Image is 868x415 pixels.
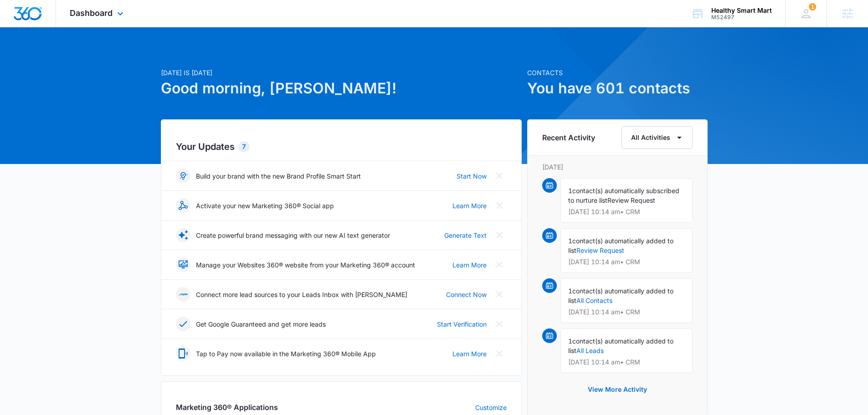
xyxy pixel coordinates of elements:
[452,201,487,210] a: Learn More
[527,68,708,77] p: Contacts
[492,228,507,242] button: Close
[196,290,407,299] p: Connect more lead sources to your Leads Inbox with [PERSON_NAME]
[492,317,507,331] button: Close
[621,126,693,149] button: All Activities
[196,171,361,181] p: Build your brand with the new Brand Profile Smart Start
[579,379,656,400] button: View More Activity
[527,77,708,99] h1: You have 601 contacts
[607,196,655,204] span: Review Request
[437,319,487,329] a: Start Verification
[568,259,685,265] p: [DATE] 10:14 am • CRM
[475,403,507,412] a: Customize
[457,171,487,181] a: Start Now
[576,297,612,304] a: All Contacts
[809,3,816,10] div: notifications count
[576,347,604,354] a: All Leads
[542,132,595,143] h6: Recent Activity
[711,14,772,20] div: account id
[238,141,250,152] div: 7
[568,287,572,295] span: 1
[711,7,772,14] div: account name
[568,187,572,195] span: 1
[568,337,673,354] span: contact(s) automatically added to list
[809,3,816,10] span: 1
[161,77,522,99] h1: Good morning, [PERSON_NAME]!
[492,257,507,272] button: Close
[568,187,679,204] span: contact(s) automatically subscribed to nurture list
[576,246,624,254] a: Review Request
[161,68,522,77] p: [DATE] is [DATE]
[196,349,376,359] p: Tap to Pay now available in the Marketing 360® Mobile App
[568,359,685,365] p: [DATE] 10:14 am • CRM
[492,287,507,302] button: Close
[568,209,685,215] p: [DATE] 10:14 am • CRM
[542,162,693,172] p: [DATE]
[70,8,113,18] span: Dashboard
[568,237,673,254] span: contact(s) automatically added to list
[452,349,487,359] a: Learn More
[176,140,507,154] h2: Your Updates
[492,169,507,183] button: Close
[568,337,572,345] span: 1
[452,260,487,270] a: Learn More
[196,231,390,240] p: Create powerful brand messaging with our new AI text generator
[446,290,487,299] a: Connect Now
[196,201,334,210] p: Activate your new Marketing 360® Social app
[196,260,415,270] p: Manage your Websites 360® website from your Marketing 360® account
[444,231,487,240] a: Generate Text
[492,346,507,361] button: Close
[492,198,507,213] button: Close
[568,237,572,245] span: 1
[568,287,673,304] span: contact(s) automatically added to list
[176,402,278,413] h2: Marketing 360® Applications
[568,309,685,315] p: [DATE] 10:14 am • CRM
[196,319,326,329] p: Get Google Guaranteed and get more leads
